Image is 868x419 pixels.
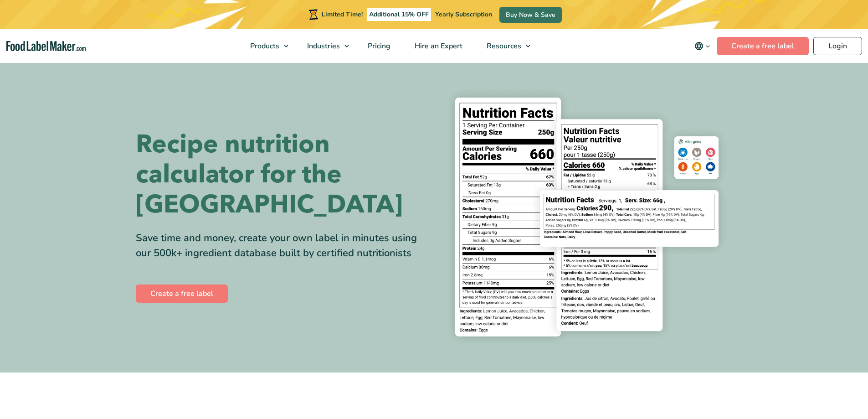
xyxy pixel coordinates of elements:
a: Pricing [356,29,401,63]
span: Pricing [365,41,391,51]
span: Limited Time! [322,10,363,19]
h1: Recipe nutrition calculator for the [GEOGRAPHIC_DATA] [136,129,427,220]
a: Login [813,37,862,55]
a: Hire an Expert [403,29,473,63]
span: Industries [304,41,341,51]
a: Resources [475,29,535,63]
div: Save time and money, create your own label in minutes using our 500k+ ingredient database built b... [136,231,427,261]
span: Resources [484,41,522,51]
a: Create a free label [717,37,809,55]
a: Products [238,29,293,63]
span: Hire an Expert [412,41,463,51]
a: Buy Now & Save [499,7,562,23]
span: Yearly Subscription [435,10,492,19]
a: Create a free label [136,285,228,303]
a: Industries [295,29,354,63]
span: Products [247,41,280,51]
span: Additional 15% OFF [367,8,431,21]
